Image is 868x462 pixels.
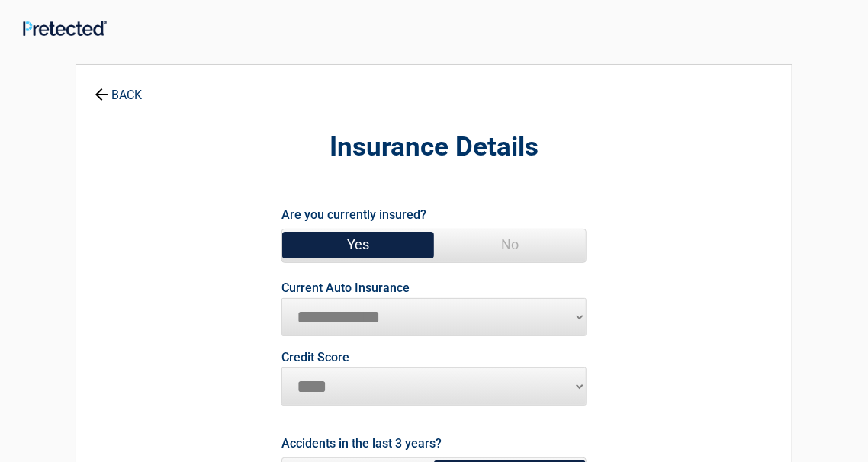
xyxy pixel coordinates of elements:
label: Are you currently insured? [281,204,426,225]
span: No [434,229,586,260]
label: Credit Score [281,351,349,364]
img: Main Logo [23,21,107,36]
label: Current Auto Insurance [281,282,410,294]
span: Yes [282,229,434,260]
label: Accidents in the last 3 years? [281,433,442,454]
a: BACK [92,75,145,101]
h2: Insurance Details [160,130,708,165]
